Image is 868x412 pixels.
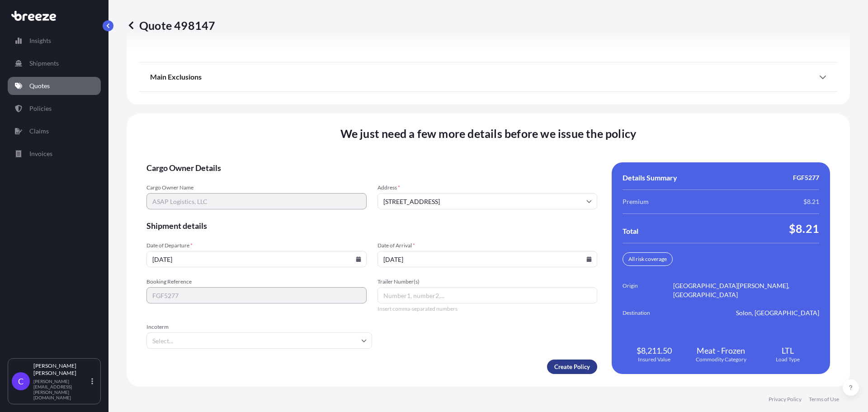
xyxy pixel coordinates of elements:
[623,281,673,299] span: Origin
[29,81,50,90] p: Quotes
[146,332,372,349] input: Select...
[377,184,598,191] span: Address
[146,242,367,249] span: Date of Departure
[637,345,672,356] span: $8,211.50
[8,32,101,50] a: Insights
[8,77,101,95] a: Quotes
[150,66,826,88] div: Main Exclusions
[638,356,670,363] span: Insured Value
[377,251,598,267] input: mm/dd/yyyy
[623,227,638,236] span: Total
[146,287,367,303] input: Your internal reference
[696,356,746,363] span: Commodity Category
[33,362,90,377] p: [PERSON_NAME] [PERSON_NAME]
[29,59,59,68] p: Shipments
[29,127,49,136] p: Claims
[146,184,367,191] span: Cargo Owner Name
[33,379,90,400] p: [PERSON_NAME][EMAIL_ADDRESS][PERSON_NAME][DOMAIN_NAME]
[803,197,819,206] span: $8.21
[623,197,649,206] span: Premium
[697,345,745,356] span: Meat - Frozen
[377,278,598,285] span: Trailer Number(s)
[793,173,819,182] span: FGF5277
[146,251,367,267] input: mm/dd/yyyy
[146,220,597,231] span: Shipment details
[340,126,637,141] span: We just need a few more details before we issue the policy
[769,396,802,403] a: Privacy Policy
[623,252,673,266] div: All risk coverage
[8,99,101,118] a: Policies
[8,145,101,163] a: Invoices
[809,396,839,403] a: Terms of Use
[377,287,598,303] input: Number1, number2,...
[8,122,101,140] a: Claims
[736,308,819,317] span: Solon, [GEOGRAPHIC_DATA]
[782,345,794,356] span: LTL
[377,193,598,209] input: Cargo owner address
[29,149,52,158] p: Invoices
[29,36,51,45] p: Insights
[29,104,52,113] p: Policies
[554,362,590,371] p: Create Policy
[623,173,677,182] span: Details Summary
[673,281,819,299] span: [GEOGRAPHIC_DATA][PERSON_NAME], [GEOGRAPHIC_DATA]
[18,377,24,386] span: C
[150,72,202,81] span: Main Exclusions
[377,242,598,249] span: Date of Arrival
[623,308,673,317] span: Destination
[146,162,597,173] span: Cargo Owner Details
[127,18,215,33] p: Quote 498147
[547,360,597,374] button: Create Policy
[8,54,101,72] a: Shipments
[146,323,372,331] span: Incoterm
[377,305,598,313] span: Insert comma-separated numbers
[789,221,819,236] span: $8.21
[776,356,800,363] span: Load Type
[146,278,367,285] span: Booking Reference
